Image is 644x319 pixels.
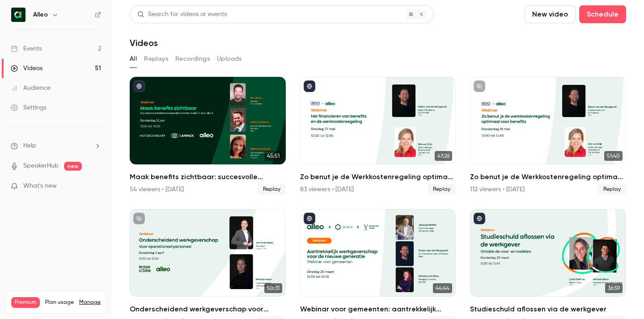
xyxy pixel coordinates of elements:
[470,77,626,195] li: Zo benut je de Werkkostenregeling optimaal voor benefits
[300,304,456,315] h2: Webinar voor gemeenten: aantrekkelijk werkgeverschap voor de nieuwe generatie
[23,161,59,171] a: SpeakerHub
[130,77,286,195] a: 45:51Maak benefits zichtbaar: succesvolle arbeidsvoorwaarden communicatie in de praktijk54 viewer...
[79,299,101,306] a: Manage
[605,283,623,293] span: 36:59
[428,184,456,195] span: Replay
[474,80,485,92] button: unpublished
[45,299,74,306] span: Plan usage
[90,182,101,190] iframe: Noticeable Trigger
[300,172,456,182] h2: Zo benut je de Werkkostenregeling optimaal voor benefits
[470,172,626,182] h2: Zo benut je de Werkkostenregeling optimaal voor benefits
[11,84,51,92] div: Audience
[304,213,315,224] button: published
[130,185,184,194] div: 54 viewers • [DATE]
[137,10,227,19] div: Search for videos or events
[11,44,42,53] div: Events
[130,52,137,66] button: All
[144,52,168,66] button: Replays
[11,297,40,308] span: Premium
[130,172,286,182] h2: Maak benefits zichtbaar: succesvolle arbeidsvoorwaarden communicatie in de praktijk
[33,10,48,19] h6: Alleo
[264,283,282,293] span: 50:31
[598,184,626,195] span: Replay
[130,5,626,314] section: Videos
[23,181,57,191] span: What's new
[133,80,145,92] button: published
[217,52,242,66] button: Uploads
[264,151,282,161] span: 45:51
[130,38,158,48] h1: Videos
[11,8,25,22] img: Alleo
[470,304,626,315] h2: Studieschuld aflossen via de werkgever
[433,283,452,293] span: 44:44
[470,77,626,195] a: 51:40Zo benut je de Werkkostenregeling optimaal voor benefits112 viewers • [DATE]Replay
[604,151,623,161] span: 51:40
[133,213,145,224] button: unpublished
[130,304,286,315] h2: Onderscheidend werkgeverschap voor operationeel personeel
[300,185,354,194] div: 83 viewers • [DATE]
[23,141,36,151] span: Help
[300,77,456,195] a: 47:26Zo benut je de Werkkostenregeling optimaal voor benefits83 viewers • [DATE]Replay
[11,141,101,151] li: help-dropdown-opener
[64,162,82,171] span: new
[11,64,42,73] div: Videos
[258,184,286,195] span: Replay
[525,5,576,23] button: New video
[130,77,286,195] li: Maak benefits zichtbaar: succesvolle arbeidsvoorwaarden communicatie in de praktijk
[304,80,315,92] button: published
[11,103,47,112] div: Settings
[300,77,456,195] li: Zo benut je de Werkkostenregeling optimaal voor benefits
[474,213,485,224] button: published
[579,5,626,23] button: Schedule
[470,185,525,194] div: 112 viewers • [DATE]
[175,52,210,66] button: Recordings
[435,151,452,161] span: 47:26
